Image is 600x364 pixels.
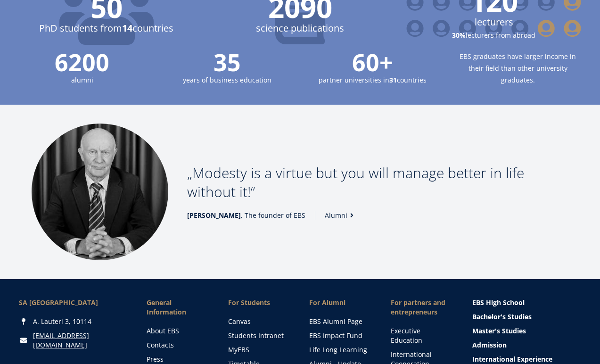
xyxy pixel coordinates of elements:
span: 35 [164,50,290,74]
a: About EBS [147,326,209,336]
a: Press [147,355,209,364]
a: For Students [228,298,291,307]
small: lecturers from abroad [406,29,581,41]
a: Alumni [325,211,357,220]
small: years of business education [164,74,290,86]
span: For Alumni [309,298,372,307]
strong: 30% [452,31,466,40]
span: 60+ [310,50,436,74]
img: Madis Habakuk [32,124,168,260]
span: General Information [147,298,209,317]
strong: 14 [122,22,132,34]
a: Students Intranet [228,331,291,340]
small: partner universities in countries [310,74,436,86]
a: Bachelor's Studies [472,312,581,322]
span: , The founder of EBS [187,211,305,220]
span: lecturers [406,15,581,29]
a: Admission [472,340,581,350]
a: Contacts [147,340,209,350]
div: SA [GEOGRAPHIC_DATA] [19,298,128,307]
a: Executive Education [391,326,453,345]
a: EBS High School [472,298,581,307]
span: For partners and entrepreneurs [391,298,453,317]
strong: 31 [389,75,397,84]
span: PhD students from countries [19,21,194,35]
p: Modesty is a virtue but you will manage better in life without it! [187,164,569,201]
small: EBS graduates have larger income in their field than other university graduates. [455,50,581,86]
a: International Experience [472,355,581,364]
div: A. Lauteri 3, 10114 [19,317,128,326]
a: Life Long Learning [309,345,372,355]
a: MyEBS [228,345,291,355]
a: EBS Impact Fund [309,331,372,340]
span: 6200 [19,50,145,74]
a: Master's Studies [472,326,581,336]
a: [EMAIL_ADDRESS][DOMAIN_NAME] [33,331,128,350]
strong: [PERSON_NAME] [187,211,241,220]
small: alumni [19,74,145,86]
a: Canvas [228,317,291,326]
span: science publications [213,21,387,35]
a: EBS Alumni Page [309,317,372,326]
